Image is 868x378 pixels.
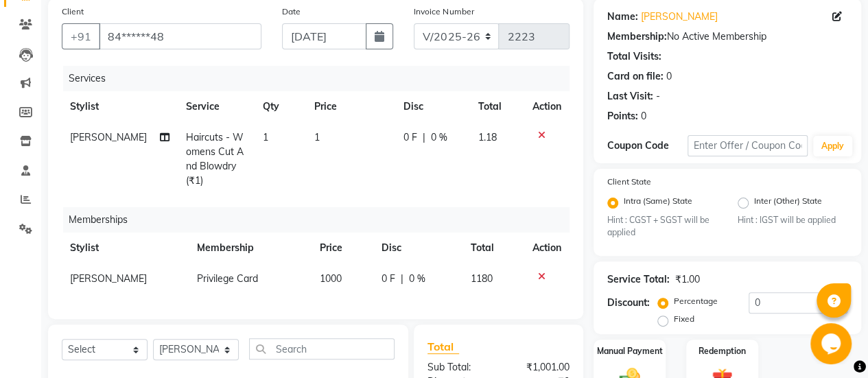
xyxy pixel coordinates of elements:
[674,313,694,325] label: Fixed
[607,176,651,188] label: Client State
[197,272,258,285] span: Privilege Card
[403,130,417,145] span: 0 F
[395,91,469,122] th: Disc
[70,272,147,285] span: [PERSON_NAME]
[607,89,653,104] div: Last Visit:
[675,272,700,287] div: ₹1.00
[417,360,499,375] div: Sub Total:
[62,23,100,49] button: +91
[656,89,660,104] div: -
[607,109,638,123] div: Points:
[189,233,311,263] th: Membership
[409,272,425,286] span: 0 %
[666,69,672,84] div: 0
[641,109,646,123] div: 0
[688,135,808,156] input: Enter Offer / Coupon Code
[63,207,580,233] div: Memberships
[607,272,670,287] div: Service Total:
[607,296,650,310] div: Discount:
[178,91,255,122] th: Service
[431,130,447,145] span: 0 %
[423,130,425,145] span: |
[813,136,852,156] button: Apply
[607,49,661,64] div: Total Visits:
[282,5,301,18] label: Date
[498,360,580,375] div: ₹1,001.00
[607,29,667,44] div: Membership:
[382,272,395,286] span: 0 F
[478,131,496,143] span: 1.18
[738,214,847,226] small: Hint : IGST will be applied
[607,10,638,24] div: Name:
[462,233,524,263] th: Total
[186,131,244,187] span: Haircuts - Womens Cut And Blowdry (₹1)
[62,91,178,122] th: Stylist
[699,345,746,357] label: Redemption
[524,91,570,122] th: Action
[607,139,688,153] div: Coupon Code
[810,323,854,364] iframe: chat widget
[607,29,847,44] div: No Active Membership
[607,214,717,239] small: Hint : CGST + SGST will be applied
[320,272,342,285] span: 1000
[597,345,663,357] label: Manual Payment
[754,195,822,211] label: Inter (Other) State
[99,23,261,49] input: Search by Name/Mobile/Email/Code
[373,233,462,263] th: Disc
[312,233,373,263] th: Price
[63,66,580,91] div: Services
[62,5,84,18] label: Client
[314,131,320,143] span: 1
[471,272,493,285] span: 1180
[427,340,459,354] span: Total
[255,91,306,122] th: Qty
[70,131,147,143] span: [PERSON_NAME]
[306,91,395,122] th: Price
[624,195,692,211] label: Intra (Same) State
[469,91,524,122] th: Total
[641,10,718,24] a: [PERSON_NAME]
[249,338,395,359] input: Search
[607,69,664,84] div: Card on file:
[62,233,189,263] th: Stylist
[524,233,570,263] th: Action
[263,131,268,143] span: 1
[674,295,718,307] label: Percentage
[414,5,473,18] label: Invoice Number
[401,272,403,286] span: |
